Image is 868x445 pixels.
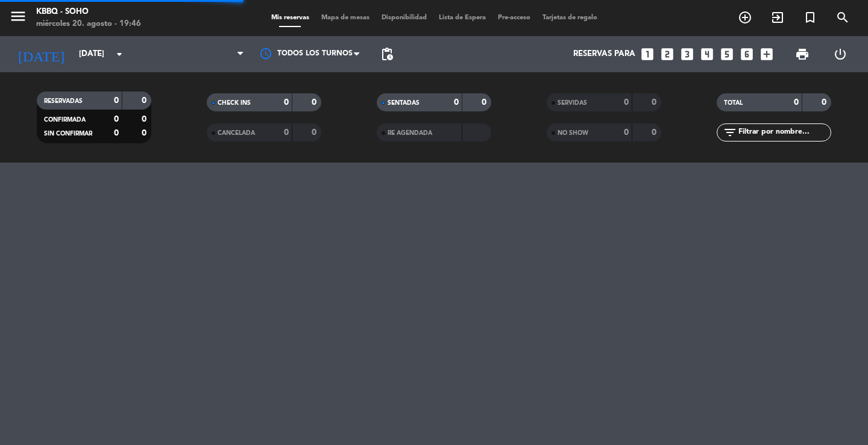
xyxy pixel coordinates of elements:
span: SERVIDAS [558,100,587,106]
i: [DATE] [9,41,73,67]
strong: 0 [114,129,119,137]
span: RESERVADAS [44,98,83,104]
span: Tarjetas de regalo [536,14,603,21]
i: arrow_drop_down [112,47,127,61]
span: TOTAL [724,100,743,106]
i: looks_two [659,46,675,62]
input: Filtrar por nombre... [737,126,831,139]
span: SENTADAS [388,100,420,106]
strong: 0 [284,128,289,137]
strong: 0 [284,98,289,107]
strong: 0 [482,98,489,107]
button: menu [9,7,27,30]
i: looks_6 [739,46,755,62]
strong: 0 [624,98,629,107]
strong: 0 [142,129,149,137]
span: pending_actions [380,47,394,61]
i: looks_5 [719,46,735,62]
span: print [795,47,810,61]
i: add_circle_outline [738,10,752,25]
strong: 0 [114,96,119,105]
span: Lista de Espera [433,14,492,21]
i: add_box [759,46,775,62]
span: RE AGENDADA [388,130,432,136]
span: SIN CONFIRMAR [44,131,92,137]
strong: 0 [624,128,629,137]
i: looks_4 [699,46,715,62]
i: menu [9,7,27,25]
i: looks_3 [679,46,695,62]
span: Pre-acceso [492,14,536,21]
div: Kbbq - Soho [36,6,141,18]
strong: 0 [454,98,459,107]
div: miércoles 20. agosto - 19:46 [36,18,141,30]
span: CONFIRMADA [44,117,86,123]
i: exit_to_app [770,10,785,25]
i: power_settings_new [833,47,848,61]
div: LOG OUT [821,36,859,72]
span: Disponibilidad [376,14,433,21]
span: Mis reservas [265,14,315,21]
strong: 0 [312,98,319,107]
i: search [835,10,850,25]
strong: 0 [142,115,149,123]
strong: 0 [822,98,829,107]
strong: 0 [794,98,799,107]
span: Reservas para [573,49,635,59]
strong: 0 [652,98,659,107]
strong: 0 [114,115,119,123]
i: looks_one [640,46,655,62]
i: filter_list [723,125,737,140]
span: CHECK INS [218,100,251,106]
span: Mapa de mesas [315,14,376,21]
strong: 0 [142,96,149,105]
span: NO SHOW [558,130,588,136]
i: turned_in_not [803,10,817,25]
strong: 0 [652,128,659,137]
span: CANCELADA [218,130,255,136]
strong: 0 [312,128,319,137]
